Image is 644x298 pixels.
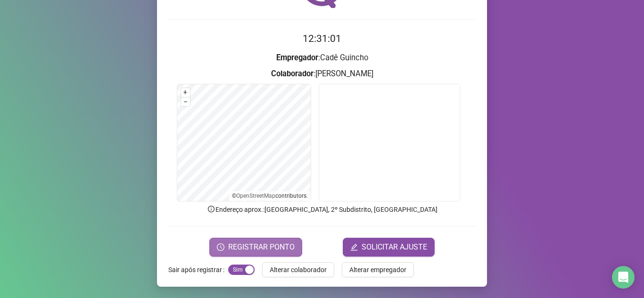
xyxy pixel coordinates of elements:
div: Open Intercom Messenger [612,266,635,289]
button: Alterar empregador [342,262,414,277]
button: REGISTRAR PONTO [209,238,302,257]
h3: : [PERSON_NAME] [168,68,476,80]
span: REGISTRAR PONTO [228,242,295,253]
span: Alterar colaborador [270,265,327,275]
label: Sair após registrar [168,262,228,277]
button: – [181,97,190,106]
button: Alterar colaborador [262,262,334,277]
span: SOLICITAR AJUSTE [362,242,427,253]
h3: : Cadê Guincho [168,52,476,64]
button: + [181,88,190,97]
span: clock-circle [217,243,224,251]
strong: Empregador [276,53,318,62]
span: edit [350,243,358,251]
button: editSOLICITAR AJUSTE [343,238,435,257]
strong: Colaborador [271,69,314,78]
time: 12:31:01 [303,33,341,44]
p: Endereço aprox. : [GEOGRAPHIC_DATA], 2º Subdistrito, [GEOGRAPHIC_DATA] [168,204,476,215]
a: OpenStreetMap [236,193,275,199]
li: © contributors. [232,193,308,199]
span: info-circle [207,205,215,213]
span: Alterar empregador [349,265,406,275]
